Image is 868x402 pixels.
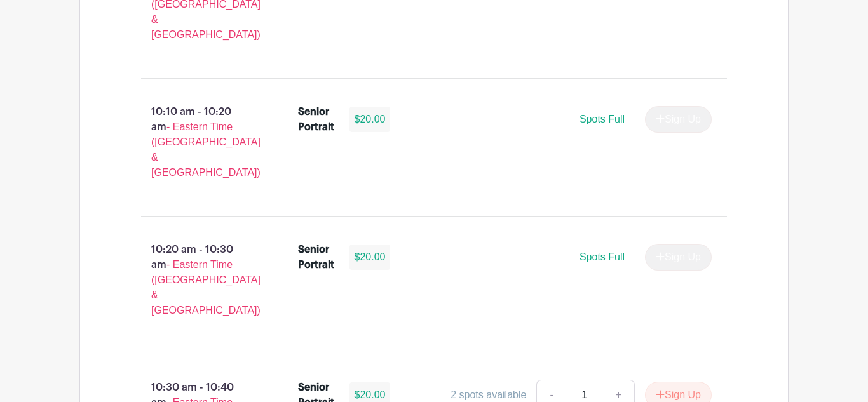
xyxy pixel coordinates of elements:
div: $20.00 [349,107,391,132]
div: Senior Portrait [298,104,334,135]
p: 10:20 am - 10:30 am [121,237,278,323]
div: Senior Portrait [298,242,334,272]
span: - Eastern Time ([GEOGRAPHIC_DATA] & [GEOGRAPHIC_DATA]) [151,121,261,178]
p: 10:10 am - 10:20 am [121,99,278,185]
span: - Eastern Time ([GEOGRAPHIC_DATA] & [GEOGRAPHIC_DATA]) [151,259,261,316]
span: Spots Full [580,114,625,124]
span: Spots Full [580,251,625,262]
div: $20.00 [349,245,391,270]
